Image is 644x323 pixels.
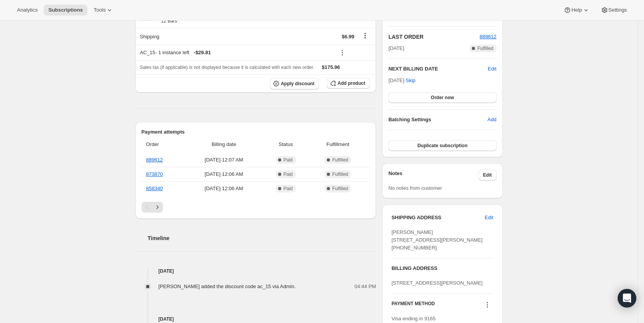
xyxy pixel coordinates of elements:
[284,186,293,192] span: Paid
[142,136,185,153] th: Order
[342,34,354,40] span: $6.99
[142,128,370,136] h2: Payment attempts
[17,7,38,13] span: Analytics
[388,77,415,83] span: [DATE] ·
[417,143,467,149] span: Duplicate subscription
[596,5,632,15] button: Settings
[140,65,314,70] span: Sales tax (if applicable) is not displayed because it is calculated with each new order.
[146,171,163,177] a: 873870
[388,170,478,180] h3: Notes
[388,185,442,191] span: No notes from customer
[148,234,376,242] h2: Timeline
[388,65,488,73] h2: NEXT BILLING DATE
[48,7,83,13] span: Subscriptions
[485,214,493,222] span: Edit
[187,156,261,164] span: [DATE] · 12:07 AM
[488,65,496,73] button: Edit
[146,186,163,191] a: 858340
[142,202,370,213] nav: Pagination
[388,140,496,151] button: Duplicate subscription
[265,141,306,148] span: Status
[359,31,371,40] button: Shipping actions
[332,157,348,163] span: Fulfilled
[322,64,340,70] span: $175.96
[284,171,293,177] span: Paid
[94,7,106,13] span: Tools
[391,229,483,251] span: [PERSON_NAME] [STREET_ADDRESS][PERSON_NAME] [PHONE_NUMBER]
[480,34,496,40] a: 889612
[388,116,487,124] h6: Batching Settings
[161,18,177,24] small: 12 Bars
[284,157,293,163] span: Paid
[483,113,501,126] button: Add
[608,7,627,13] span: Settings
[391,280,483,286] span: [STREET_ADDRESS][PERSON_NAME]
[187,170,261,178] span: [DATE] · 12:06 AM
[391,301,435,311] h3: PAYMENT METHOD
[338,80,365,86] span: Add product
[135,28,275,45] th: Shipping
[559,5,594,15] button: Help
[332,171,348,177] span: Fulfilled
[194,49,211,57] span: - $29.81
[135,315,376,323] h4: [DATE]
[487,116,496,124] span: Add
[388,45,404,52] span: [DATE]
[431,94,454,101] span: Order now
[327,78,370,89] button: Add product
[12,5,42,15] button: Analytics
[152,202,163,213] button: Next
[406,77,415,84] span: Skip
[388,33,480,41] h2: LAST ORDER
[332,186,348,192] span: Fulfilled
[618,289,636,308] div: Open Intercom Messenger
[135,267,376,275] h4: [DATE]
[270,78,319,89] button: Apply discount
[571,7,582,13] span: Help
[391,214,485,222] h3: SHIPPING ADDRESS
[159,283,296,289] span: [PERSON_NAME] added the discount code ac_15 via Admin.
[44,5,87,15] button: Subscriptions
[477,45,493,52] span: Fulfilled
[146,157,163,163] a: 889612
[391,265,493,272] h3: BILLING ADDRESS
[187,141,261,148] span: Billing date
[187,185,261,192] span: [DATE] · 12:06 AM
[355,283,376,290] span: 04:44 PM
[388,92,496,103] button: Order now
[311,141,365,148] span: Fulfillment
[281,81,314,87] span: Apply discount
[478,170,497,180] button: Edit
[401,74,420,87] button: Skip
[89,5,118,15] button: Tools
[140,49,331,57] div: AC_15 - 1 instance left
[480,211,498,224] button: Edit
[483,172,492,178] span: Edit
[480,33,496,41] button: 889612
